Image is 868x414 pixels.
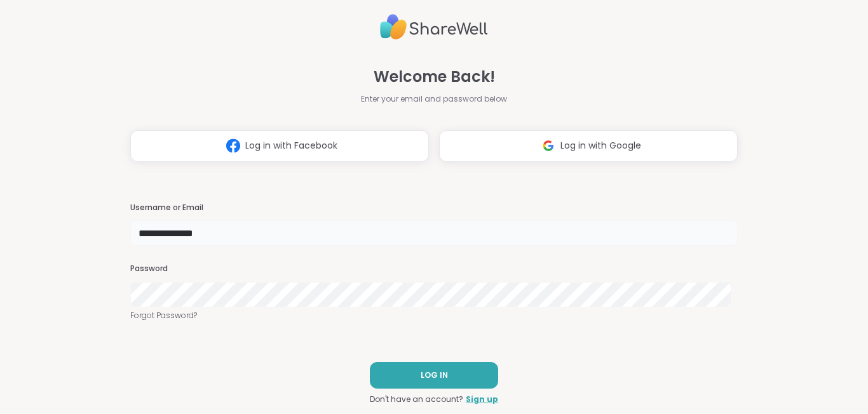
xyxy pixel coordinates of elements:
span: LOG IN [421,370,448,381]
img: ShareWell Logomark [221,134,245,157]
a: Sign up [466,394,498,405]
button: Log in with Facebook [130,130,429,162]
span: Enter your email and password below [361,93,507,105]
a: Forgot Password? [130,310,738,321]
span: Log in with Facebook [245,139,337,152]
img: ShareWell Logo [380,9,488,45]
button: Log in with Google [439,130,738,162]
h3: Password [130,264,738,274]
span: Welcome Back! [374,65,495,88]
button: LOG IN [370,362,498,389]
span: Don't have an account? [370,394,463,405]
span: Log in with Google [560,139,641,152]
img: ShareWell Logomark [536,134,560,157]
h3: Username or Email [130,203,738,213]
